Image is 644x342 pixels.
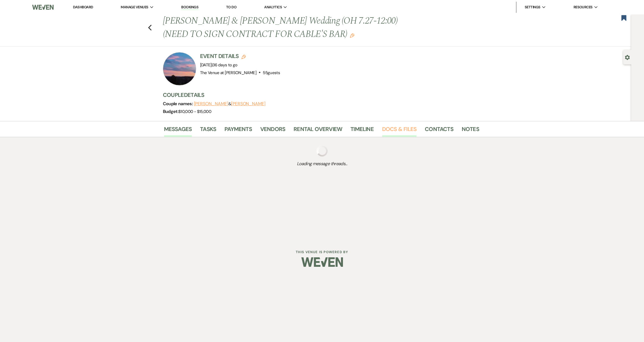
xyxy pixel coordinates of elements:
[32,1,54,13] img: Weven Logo
[121,4,148,10] span: Manage Venues
[213,62,238,68] span: 36 days to go
[317,145,328,157] img: loading spinner
[301,252,343,272] img: Weven Logo
[163,91,474,99] h3: Couple Details
[163,109,179,114] span: Budget:
[231,102,266,106] button: [PERSON_NAME]
[224,125,252,137] a: Payments
[264,4,282,10] span: Analytics
[194,101,266,107] span: &
[163,101,194,107] span: Couple names:
[574,4,593,10] span: Resources
[226,5,236,9] a: To Do
[382,125,416,137] a: Docs & Files
[164,125,192,137] a: Messages
[425,125,453,137] a: Contacts
[263,70,280,76] span: 55 guests
[200,70,256,76] span: The Venue at [PERSON_NAME]
[164,160,480,167] span: Loading message threads...
[350,33,354,38] button: Edit
[260,125,285,137] a: Vendors
[200,52,280,60] h3: Event Details
[163,14,411,41] h1: [PERSON_NAME] & [PERSON_NAME] Wedding (OH 7.27-12:00) (NEED TO SIGN CONTRACT FOR CABLE'S BAR)
[73,5,93,9] a: Dashboard
[525,4,541,10] span: Settings
[350,125,374,137] a: Timeline
[294,125,342,137] a: Rental Overview
[178,109,211,114] span: $10,000 - $15,000
[181,5,198,10] a: Bookings
[212,62,238,68] span: |
[200,62,238,68] span: [DATE]
[625,54,630,60] button: Open lead details
[200,125,216,137] a: Tasks
[462,125,479,137] a: Notes
[194,102,228,106] button: [PERSON_NAME]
